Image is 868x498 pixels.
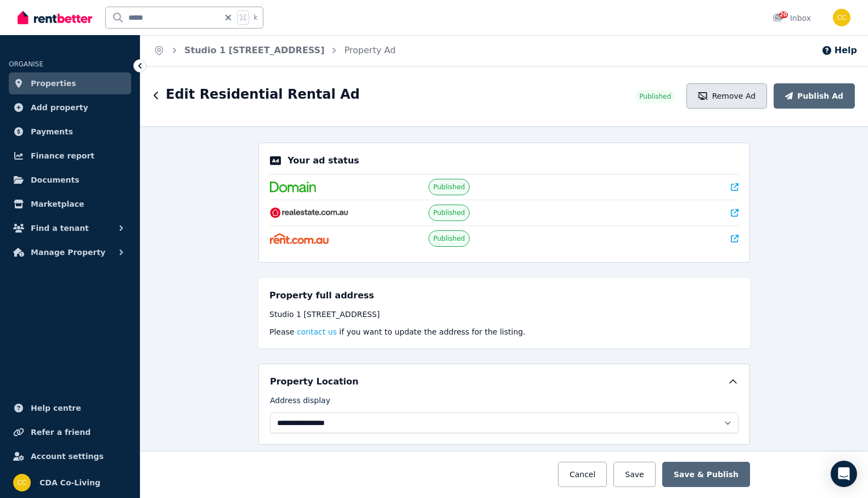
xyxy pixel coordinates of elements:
[270,207,348,218] img: RealEstate.com.au
[9,241,131,263] button: Manage Property
[31,401,81,415] span: Help centre
[9,145,131,167] a: Finance report
[40,476,100,489] span: CDA Co-Living
[9,397,131,419] a: Help centre
[269,309,739,320] div: Studio 1 [STREET_ADDRESS]
[639,92,671,101] span: Published
[833,9,850,26] img: CDA Co-Living
[831,461,857,487] div: Open Intercom Messenger
[31,149,94,162] span: Finance report
[13,474,31,491] img: CDA Co-Living
[31,101,88,114] span: Add property
[662,462,750,487] button: Save & Publish
[270,233,329,244] img: Rent.com.au
[9,217,131,239] button: Find a tenant
[270,375,358,388] h5: Property Location
[288,154,359,167] p: Your ad status
[9,193,131,215] a: Marketplace
[686,83,767,109] button: Remove Ad
[31,173,80,186] span: Documents
[774,83,855,109] button: Publish Ad
[253,13,257,22] span: k
[821,44,857,57] button: Help
[9,169,131,191] a: Documents
[31,125,73,138] span: Payments
[9,121,131,143] a: Payments
[18,9,92,26] img: RentBetter
[31,197,84,211] span: Marketplace
[773,13,811,24] div: Inbox
[31,222,89,235] span: Find a tenant
[344,45,396,55] a: Property Ad
[779,12,788,18] span: 20
[9,421,131,443] a: Refer a friend
[269,289,374,302] h5: Property full address
[9,60,43,68] span: ORGANISE
[9,72,131,94] a: Properties
[31,426,91,439] span: Refer a friend
[270,182,316,193] img: Domain.com.au
[166,86,360,103] h1: Edit Residential Rental Ad
[613,462,655,487] button: Save
[9,97,131,118] a: Add property
[270,395,330,410] label: Address display
[184,45,324,55] a: Studio 1 [STREET_ADDRESS]
[297,326,337,337] button: contact us
[269,326,739,337] p: Please if you want to update the address for the listing.
[433,234,465,243] span: Published
[9,445,131,467] a: Account settings
[433,208,465,217] span: Published
[31,246,105,259] span: Manage Property
[140,35,409,66] nav: Breadcrumb
[433,183,465,191] span: Published
[31,450,104,463] span: Account settings
[31,77,76,90] span: Properties
[558,462,607,487] button: Cancel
